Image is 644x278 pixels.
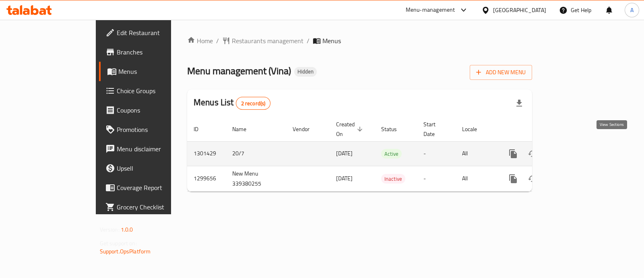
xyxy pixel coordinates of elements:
[117,144,197,154] span: Menu disclaimer
[336,173,353,184] span: [DATE]
[417,166,456,191] td: -
[187,36,532,46] nav: breadcrumb
[417,141,456,166] td: -
[117,125,197,134] span: Promotions
[100,246,151,257] a: Support.OpsPlatform
[99,197,203,217] a: Grocery Checklist
[381,149,402,159] span: Active
[294,67,317,77] div: Hidden
[470,65,532,80] button: Add New Menu
[456,141,497,166] td: All
[497,117,587,142] th: Actions
[322,36,341,46] span: Menus
[232,36,303,46] span: Restaurants management
[99,42,203,62] a: Branches
[99,23,203,42] a: Edit Restaurant
[462,124,487,134] span: Locale
[236,100,270,107] span: 2 record(s)
[630,6,634,15] span: A
[406,5,455,15] div: Menu-management
[523,169,542,188] button: Change Status
[493,6,546,15] div: [GEOGRAPHIC_DATA]
[226,166,286,191] td: New Menu 339380255
[194,96,270,110] h2: Menus List
[476,67,526,77] span: Add New Menu
[117,202,197,212] span: Grocery Checklist
[504,144,523,163] button: more
[456,166,497,191] td: All
[187,62,291,80] span: Menu management ( Vina )
[99,139,203,159] a: Menu disclaimer
[99,120,203,139] a: Promotions
[117,47,197,57] span: Branches
[194,124,209,134] span: ID
[121,224,133,235] span: 1.0.0
[99,159,203,178] a: Upsell
[294,68,317,75] span: Hidden
[99,178,203,197] a: Coverage Report
[117,105,197,115] span: Coupons
[187,141,226,166] td: 1301429
[100,238,137,249] span: Get support on:
[99,62,203,81] a: Menus
[293,124,320,134] span: Vendor
[117,86,197,96] span: Choice Groups
[423,119,446,139] span: Start Date
[226,141,286,166] td: 20/7
[381,174,405,184] div: Inactive
[307,36,310,46] li: /
[216,36,219,46] li: /
[99,100,203,120] a: Coupons
[232,124,257,134] span: Name
[504,169,523,188] button: more
[117,28,197,38] span: Edit Restaurant
[100,224,120,235] span: Version:
[117,183,197,192] span: Coverage Report
[187,166,226,191] td: 1299656
[236,97,271,110] div: Total records count
[336,119,365,139] span: Created On
[381,174,405,184] span: Inactive
[510,94,529,113] div: Export file
[381,124,407,134] span: Status
[99,81,203,100] a: Choice Groups
[117,163,197,173] span: Upsell
[118,67,197,76] span: Menus
[222,36,303,46] a: Restaurants management
[523,144,542,163] button: Change Status
[336,148,353,159] span: [DATE]
[187,117,587,192] table: enhanced table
